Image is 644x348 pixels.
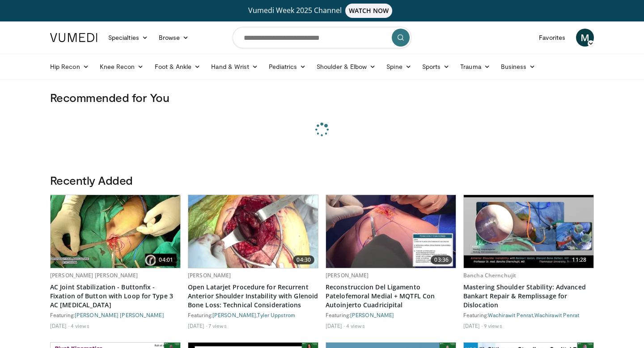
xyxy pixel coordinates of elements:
a: Bancha Chernchujit [463,272,516,279]
a: Business [496,58,541,76]
li: [DATE] [463,322,483,329]
a: [PERSON_NAME] [PERSON_NAME] [50,272,138,279]
div: Featuring: [50,311,181,318]
a: Wachirawit Penrat [488,312,533,318]
h3: Recently Added [50,173,594,187]
a: M [576,29,594,47]
span: 04:30 [293,255,314,264]
li: 4 views [346,322,365,329]
a: Hand & Wrist [206,58,263,76]
span: 11:28 [568,255,590,264]
a: [PERSON_NAME] [326,272,369,279]
img: c2f644dc-a967-485d-903d-283ce6bc3929.620x360_q85_upscale.jpg [51,195,180,268]
img: 2b2da37e-a9b6-423e-b87e-b89ec568d167.620x360_q85_upscale.jpg [188,195,318,268]
li: [DATE] [326,322,345,329]
li: 4 views [71,322,89,329]
h3: Recommended for You [50,90,594,105]
a: [PERSON_NAME] [188,272,231,279]
a: Knee Recon [94,58,149,76]
img: VuMedi Logo [50,33,97,42]
li: 7 views [208,322,227,329]
a: Open Latarjet Procedure for Recurrent Anterior Shoulder Instability with Glenoid Bone Loss: Techn... [188,283,318,310]
a: [PERSON_NAME] [PERSON_NAME] [75,312,164,318]
a: Favorites [534,29,571,47]
a: Reconstruccion Del Ligamento Patelofemoral Medial + MQTFL Con Autoinjerto Cuadricipital [326,283,456,310]
li: [DATE] [50,322,69,329]
li: [DATE] [188,322,207,329]
a: Foot & Ankle [149,58,206,76]
a: Sports [417,58,455,76]
a: 04:30 [188,195,318,268]
input: Search topics, interventions [233,27,411,48]
a: Trauma [455,58,496,76]
a: 04:01 [51,195,180,268]
a: Spine [381,58,416,76]
img: 12bfd8a1-61c9-4857-9f26-c8a25e8997c8.620x360_q85_upscale.jpg [464,195,593,268]
a: Specialties [103,29,153,47]
a: [PERSON_NAME] [212,312,256,318]
a: 11:28 [464,195,593,268]
a: AC Joint Stabilization - Buttonfix - Fixation of Button with Loop for Type 3 AC [MEDICAL_DATA] [50,283,181,310]
div: Featuring: , [188,311,318,318]
img: 48f6f21f-43ea-44b1-a4e1-5668875d038e.620x360_q85_upscale.jpg [326,195,456,268]
a: 03:36 [326,195,456,268]
a: Tyler Uppstrom [257,312,295,318]
a: Shoulder & Elbow [311,58,381,76]
span: 04:01 [155,255,177,264]
div: Featuring: , [463,311,594,318]
a: Hip Recon [45,58,94,76]
a: Mastering Shoulder Stability: Advanced Bankart Repair & Remplissage for Dislocation [463,283,594,310]
a: Browse [153,29,195,47]
a: Vumedi Week 2025 ChannelWATCH NOW [51,4,593,18]
li: 9 views [484,322,502,329]
div: Featuring: [326,311,456,318]
span: WATCH NOW [345,4,393,18]
a: Pediatrics [263,58,311,76]
span: 03:36 [431,255,452,264]
a: [PERSON_NAME] [350,312,394,318]
a: Wachirawit Penrat [534,312,580,318]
